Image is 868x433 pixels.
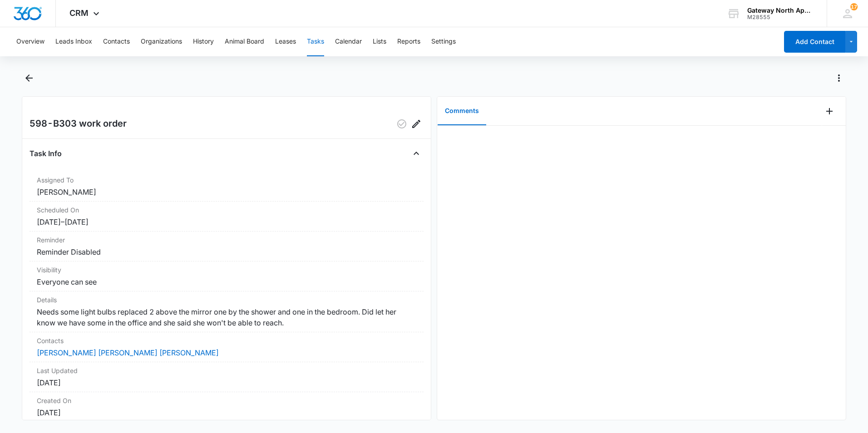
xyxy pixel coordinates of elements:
[747,7,814,14] div: account name
[822,104,837,118] button: Add Comment
[22,71,36,85] button: Back
[37,235,416,245] dt: Reminder
[16,27,44,56] button: Overview
[37,295,416,305] dt: Details
[275,27,296,56] button: Leases
[55,27,92,56] button: Leads Inbox
[30,332,424,362] div: Contacts[PERSON_NAME] [PERSON_NAME] [PERSON_NAME]
[431,27,456,56] button: Settings
[37,336,416,345] dt: Contacts
[37,205,416,215] dt: Scheduled On
[30,231,424,261] div: ReminderReminder Disabled
[37,265,416,275] dt: Visibility
[37,216,416,227] dd: [DATE] – [DATE]
[30,392,424,422] div: Created On[DATE]
[37,348,219,357] a: [PERSON_NAME] [PERSON_NAME] [PERSON_NAME]
[30,117,127,131] h2: 598-B303 work order
[30,148,62,159] h4: Task Info
[37,276,416,287] dd: Everyone can see
[30,291,424,332] div: DetailsNeeds some light bulbs replaced 2 above the mirror one by the shower and one in the bedroo...
[850,3,858,10] span: 17
[103,27,130,56] button: Contacts
[784,31,845,53] button: Add Contact
[141,27,182,56] button: Organizations
[850,3,858,10] div: notifications count
[335,27,362,56] button: Calendar
[193,27,214,56] button: History
[409,117,424,131] button: Edit
[37,377,416,388] dd: [DATE]
[307,27,324,56] button: Tasks
[69,8,89,18] span: CRM
[30,172,424,202] div: Assigned To[PERSON_NAME]
[397,27,420,56] button: Reports
[37,246,416,257] dd: Reminder Disabled
[30,362,424,392] div: Last Updated[DATE]
[30,261,424,291] div: VisibilityEveryone can see
[37,306,416,328] dd: Needs some light bulbs replaced 2 above the mirror one by the shower and one in the bedroom. Did ...
[37,175,416,185] dt: Assigned To
[37,187,416,197] dd: [PERSON_NAME]
[438,97,486,125] button: Comments
[832,71,846,85] button: Actions
[373,27,386,56] button: Lists
[409,146,424,161] button: Close
[37,396,416,405] dt: Created On
[37,407,416,418] dd: [DATE]
[37,366,416,375] dt: Last Updated
[747,14,814,20] div: account id
[30,202,424,231] div: Scheduled On[DATE]–[DATE]
[225,27,264,56] button: Animal Board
